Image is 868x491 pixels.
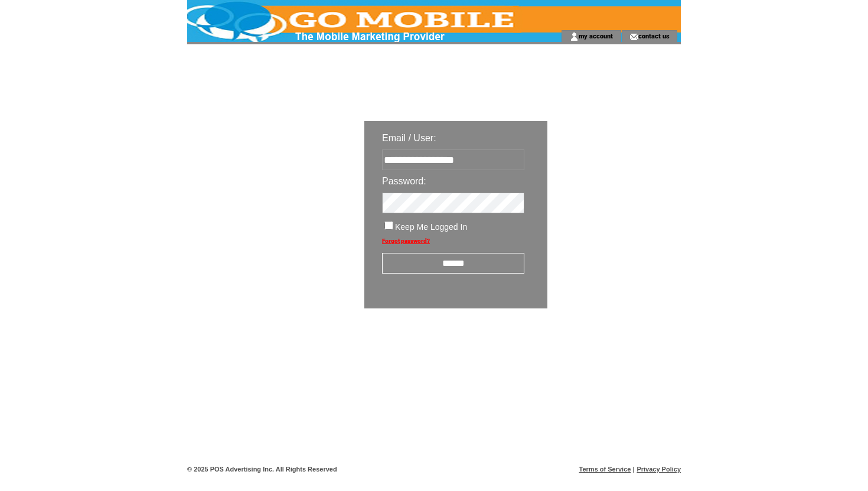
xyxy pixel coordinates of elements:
span: Password: [382,176,426,186]
span: Keep Me Logged In [395,222,467,232]
img: contact_us_icon.gif [629,32,638,41]
span: Email / User: [382,133,436,143]
a: my account [579,32,613,40]
a: Forgot password? [382,238,430,244]
a: contact us [638,32,670,40]
a: Terms of Service [579,466,631,473]
img: account_icon.gif [570,32,579,41]
span: | [633,466,635,473]
a: Privacy Policy [637,466,681,473]
span: © 2025 POS Advertising Inc. All Rights Reserved [187,466,337,473]
img: transparent.png [582,338,641,353]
